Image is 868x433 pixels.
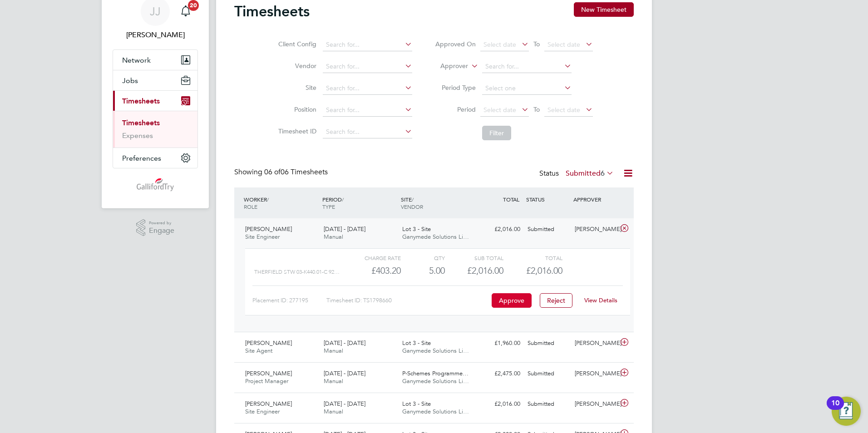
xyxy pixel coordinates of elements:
[320,191,399,215] div: PERIOD
[254,269,340,275] span: Therfield STW 03-K440.01-C 92…
[113,177,198,192] a: Go to home page
[524,366,571,381] div: Submitted
[245,408,280,415] span: Site Engineer
[492,293,532,308] button: Approve
[503,196,519,203] span: TOTAL
[402,369,469,377] span: P-Schemes Programme…
[831,403,839,415] div: 10
[832,397,861,426] button: Open Resource Center, 10 new notifications
[113,30,198,40] span: Jonathan Jones
[547,40,580,49] span: Select date
[524,191,571,207] div: STATUS
[445,252,503,263] div: Sub Total
[324,408,343,415] span: Manual
[324,377,343,385] span: Manual
[136,219,175,236] a: Powered byEngage
[324,369,365,377] span: [DATE] - [DATE]
[276,84,316,92] label: Site
[264,167,281,177] span: 06 of
[276,105,316,113] label: Position
[342,196,344,203] span: /
[402,400,431,408] span: Lot 3 - Site
[571,336,618,351] div: [PERSON_NAME]
[122,97,160,105] span: Timesheets
[264,167,328,177] span: 06 Timesheets
[137,177,174,192] img: gallifordtry-logo-retina.png
[113,111,197,148] div: Timesheets
[402,339,431,347] span: Lot 3 - Site
[526,265,562,276] span: £2,016.00
[401,263,445,278] div: 5.00
[574,2,634,17] button: New Timesheet
[322,203,335,210] span: TYPE
[245,369,292,377] span: [PERSON_NAME]
[445,263,503,278] div: £2,016.00
[401,252,445,263] div: QTY
[234,167,330,177] div: Showing
[324,347,343,354] span: Manual
[402,233,469,241] span: Ganymede Solutions Li…
[401,203,423,210] span: VENDOR
[323,60,412,73] input: Search for...
[122,154,161,162] span: Preferences
[482,60,572,73] input: Search for...
[531,103,542,115] span: To
[531,38,542,50] span: To
[435,105,476,113] label: Period
[571,222,618,237] div: [PERSON_NAME]
[242,191,320,215] div: WORKER
[323,82,412,95] input: Search for...
[245,225,292,233] span: [PERSON_NAME]
[149,219,174,227] span: Powered by
[245,233,280,241] span: Site Engineer
[477,397,524,412] div: £2,016.00
[435,84,476,92] label: Period Type
[276,40,316,48] label: Client Config
[483,40,516,49] span: Select date
[539,167,616,180] div: Status
[482,126,511,140] button: Filter
[402,225,431,233] span: Lot 3 - Site
[482,82,572,95] input: Select one
[245,377,288,385] span: Project Manager
[324,400,365,408] span: [DATE] - [DATE]
[399,191,477,215] div: SITE
[113,70,197,90] button: Jobs
[427,62,468,71] label: Approver
[113,50,197,70] button: Network
[412,196,414,203] span: /
[584,296,617,304] a: View Details
[245,400,292,408] span: [PERSON_NAME]
[245,339,292,347] span: [PERSON_NAME]
[326,293,489,308] div: Timesheet ID: TS1798660
[540,293,572,308] button: Reject
[324,339,365,347] span: [DATE] - [DATE]
[402,408,469,415] span: Ganymede Solutions Li…
[601,169,605,178] span: 6
[402,347,469,354] span: Ganymede Solutions Li…
[324,233,343,241] span: Manual
[149,227,174,235] span: Engage
[524,222,571,237] div: Submitted
[483,106,516,114] span: Select date
[342,252,401,263] div: Charge rate
[324,225,365,233] span: [DATE] - [DATE]
[435,40,476,48] label: Approved On
[122,76,138,85] span: Jobs
[402,377,469,385] span: Ganymede Solutions Li…
[571,191,618,207] div: APPROVER
[477,366,524,381] div: £2,475.00
[547,106,580,114] span: Select date
[276,62,316,70] label: Vendor
[113,91,197,111] button: Timesheets
[122,131,153,140] a: Expenses
[477,222,524,237] div: £2,016.00
[571,366,618,381] div: [PERSON_NAME]
[245,347,272,354] span: Site Agent
[113,148,197,168] button: Preferences
[524,336,571,351] div: Submitted
[267,196,269,203] span: /
[323,39,412,51] input: Search for...
[234,2,310,20] h2: Timesheets
[571,397,618,412] div: [PERSON_NAME]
